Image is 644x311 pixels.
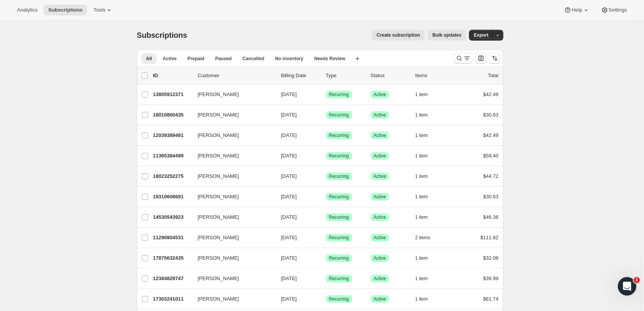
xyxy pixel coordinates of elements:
span: 2 items [415,235,430,241]
span: 1 item [415,91,428,98]
span: Settings [609,7,627,13]
button: Create new view [351,53,364,64]
span: $32.08 [483,255,499,261]
span: 1 item [415,255,428,261]
button: Bulk updates [428,30,466,41]
span: 1 item [415,112,428,118]
span: $39.99 [483,276,499,281]
span: Needs Review [314,56,346,62]
button: Create subscription [372,30,425,41]
span: Recurring [329,194,349,200]
div: 18023252275[PERSON_NAME][DATE]SuccessRecurringSuccessActive1 item$44.72 [153,171,499,182]
button: [PERSON_NAME] [193,191,270,203]
span: [DATE] [281,235,297,240]
p: 19310608691 [153,193,192,201]
button: [PERSON_NAME] [193,109,270,121]
span: Recurring [329,132,349,139]
div: 19310608691[PERSON_NAME][DATE]SuccessRecurringSuccessActive1 item$30.63 [153,191,499,202]
span: [PERSON_NAME] [198,275,239,282]
button: Export [469,30,493,41]
p: Status [371,72,409,79]
div: IDCustomerBilling DateTypeStatusItemsTotal [153,72,499,79]
span: [DATE] [281,194,297,199]
button: 1 item [415,130,437,141]
span: Cancelled [243,56,265,62]
p: 12384829747 [153,275,192,282]
span: 1 item [415,296,428,302]
span: Prepaid [187,56,204,62]
button: [PERSON_NAME] [193,272,270,285]
button: 1 item [415,171,437,182]
span: All [146,56,152,62]
span: Recurring [329,255,349,261]
p: Billing Date [281,72,320,79]
span: [PERSON_NAME] [198,152,239,160]
p: 13805912371 [153,91,192,98]
div: 13805912371[PERSON_NAME][DATE]SuccessRecurringSuccessActive1 item$42.49 [153,89,499,100]
p: Customer [198,72,275,79]
span: [DATE] [281,296,297,302]
button: Help [559,5,594,15]
span: No inventory [275,56,303,62]
button: Analytics [12,5,42,15]
button: 1 item [415,191,437,202]
span: Active [374,153,386,159]
span: Export [474,32,488,38]
p: Total [488,72,498,79]
span: [PERSON_NAME] [198,295,239,303]
span: Active [374,296,386,302]
p: 14530543923 [153,213,192,221]
p: 11365384499 [153,152,192,160]
button: 1 item [415,294,437,304]
span: Help [572,7,582,13]
span: [DATE] [281,153,297,159]
span: Active [374,132,386,139]
span: $30.63 [483,194,499,199]
button: 1 item [415,253,437,264]
span: Active [374,91,386,98]
p: 17875632435 [153,254,192,262]
p: 18010800435 [153,111,192,119]
span: $61.74 [483,296,499,302]
button: Tools [89,5,118,15]
span: [PERSON_NAME] [198,254,239,262]
span: [DATE] [281,91,297,97]
span: Active [374,276,386,282]
span: [DATE] [281,173,297,179]
span: [DATE] [281,132,297,138]
button: 1 item [415,110,437,120]
span: Active [374,194,386,200]
button: 2 items [415,232,439,243]
span: 1 item [415,214,428,220]
span: Active [374,173,386,179]
button: 1 item [415,89,437,100]
button: [PERSON_NAME] [193,88,270,101]
button: [PERSON_NAME] [193,211,270,223]
span: [DATE] [281,112,297,118]
button: Subscriptions [44,5,87,15]
div: Items [415,72,454,79]
span: Recurring [329,296,349,302]
span: $44.72 [483,173,499,179]
span: Active [374,235,386,241]
div: 18010800435[PERSON_NAME][DATE]SuccessRecurringSuccessActive1 item$30.63 [153,110,499,120]
span: $59.40 [483,153,499,159]
span: [PERSON_NAME] [198,234,239,242]
span: Active [374,255,386,261]
span: Recurring [329,214,349,220]
button: [PERSON_NAME] [193,150,270,162]
button: [PERSON_NAME] [193,129,270,142]
span: [DATE] [281,214,297,220]
span: Recurring [329,173,349,179]
span: 1 item [415,194,428,200]
span: $111.82 [480,235,499,240]
div: 12384829747[PERSON_NAME][DATE]SuccessRecurringSuccessActive1 item$39.99 [153,273,499,284]
span: Active [374,112,386,118]
p: 12039389491 [153,132,192,139]
span: Recurring [329,153,349,159]
span: Subscriptions [137,31,187,39]
span: [DATE] [281,276,297,281]
span: [PERSON_NAME] [198,213,239,221]
button: 1 item [415,150,437,161]
span: Active [163,56,177,62]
